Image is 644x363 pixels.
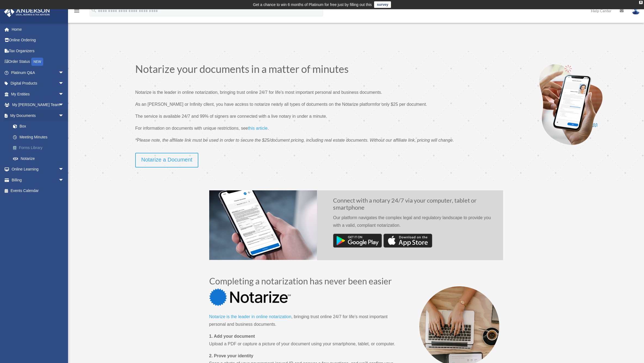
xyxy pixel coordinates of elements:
[4,56,72,67] a: Order StatusNEW
[8,132,72,142] a: Meeting Minutes
[333,197,495,214] h2: Connect with a notary 24/7 via your computer, tablet or smartphone
[209,333,400,352] p: Upload a PDF or capture a picture of your document using your smartphone, tablet, or computer.
[58,100,69,111] span: arrow_drop_down
[4,89,72,100] a: My Entitiesarrow_drop_down
[8,142,72,153] a: Forms Library
[8,153,69,164] a: Notarize
[73,8,80,14] i: menu
[135,126,248,131] span: For information on documents with unique restrictions, see
[248,126,267,131] span: this article
[135,90,382,95] span: Notarize is the leader in online notarization, bringing trust online 24/7 for life’s most importa...
[4,110,72,121] a: My Documentsarrow_drop_down
[4,45,72,56] a: Tax Organizers
[135,153,198,167] a: Notarize a Document
[4,175,72,185] a: Billingarrow_drop_down
[91,7,97,13] i: search
[209,353,254,358] strong: 2. Prove your identity
[537,64,605,145] img: Notarize-hero
[4,185,72,196] a: Events Calendar
[58,67,69,78] span: arrow_drop_down
[73,10,80,14] a: menu
[58,175,69,186] span: arrow_drop_down
[4,35,72,46] a: Online Ordering
[209,334,255,339] strong: 1. Add your document
[58,89,69,100] span: arrow_drop_down
[58,78,69,89] span: arrow_drop_down
[4,67,72,78] a: Platinum Q&Aarrow_drop_down
[31,58,43,66] div: NEW
[209,314,291,322] a: Notarize is the leader in online notarization
[4,100,72,110] a: My [PERSON_NAME] Teamarrow_drop_down
[639,1,643,4] div: close
[248,126,267,133] a: this article
[2,7,52,17] img: Anderson Advisors Platinum Portal
[209,277,400,288] h2: Completing a notarization has never been easier
[58,110,69,121] span: arrow_drop_down
[374,1,391,8] a: survey
[375,102,427,107] span: for only $25 per document.
[209,190,317,260] img: Notarize Doc-1
[135,114,327,119] span: The service is available 24/7 and 99% of signers are connected with a live notary in under a minute.
[4,78,72,89] a: Digital Productsarrow_drop_down
[253,1,372,8] div: Get a chance to win 6 months of Platinum for free just by filling out this
[135,138,454,142] span: *Please note, the affiliate link must be used in order to secure the $25/document pricing, includ...
[58,164,69,175] span: arrow_drop_down
[135,64,484,77] h1: Notarize your documents in a matter of minutes
[632,7,640,15] img: User Pic
[4,24,72,35] a: Home
[8,121,72,132] a: Box
[4,164,72,175] a: Online Learningarrow_drop_down
[333,214,495,234] p: Our platform navigates the complex legal and regulatory landscape to provide you with a valid, co...
[209,313,400,333] p: , bringing trust online 24/7 for life’s most important personal and business documents.
[135,102,375,107] span: As an [PERSON_NAME] or Infinity client, you have access to notarize nearly all types of documents...
[267,126,269,131] span: .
